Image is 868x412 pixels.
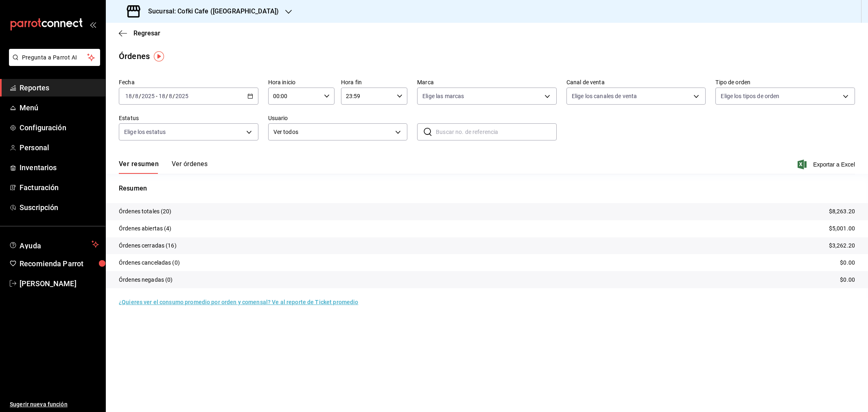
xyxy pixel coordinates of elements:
span: Inventarios [20,162,99,173]
input: -- [125,93,132,99]
input: -- [168,93,173,99]
span: - [156,93,157,99]
span: Menú [20,102,99,113]
p: $0.00 [840,259,855,267]
span: Pregunta a Parrot AI [22,53,87,62]
span: Configuración [20,122,99,133]
a: Pregunta a Parrot AI [6,59,100,68]
input: ---- [141,93,155,99]
span: / [173,93,175,99]
img: Tooltip marker [154,51,164,61]
span: Recomienda Parrot [20,258,99,269]
p: Resumen [119,184,855,193]
button: Exportar a Excel [799,160,855,169]
span: / [132,93,135,99]
span: / [139,93,141,99]
span: Facturación [20,182,99,193]
span: Elige los canales de venta [572,92,637,100]
span: Reportes [20,82,99,93]
div: navigation tabs [119,160,208,174]
a: ¿Quieres ver el consumo promedio por orden y comensal? Ve al reporte de Ticket promedio [119,299,358,305]
span: [PERSON_NAME] [20,278,99,289]
span: Suscripción [20,202,99,213]
p: $8,263.20 [829,207,855,216]
p: Órdenes totales (20) [119,207,172,216]
label: Hora fin [341,79,407,85]
span: Regresar [133,29,160,37]
input: Buscar no. de referencia [436,124,557,140]
button: open_drawer_menu [90,21,96,28]
span: Elige los tipos de orden [721,92,779,100]
label: Tipo de orden [715,79,855,85]
p: Órdenes cerradas (16) [119,241,177,250]
label: Marca [417,79,557,85]
label: Canal de venta [566,79,706,85]
span: Personal [20,142,99,153]
span: Elige los estatus [124,128,166,136]
button: Ver resumen [119,160,159,174]
label: Usuario [268,115,408,121]
button: Regresar [119,29,160,37]
p: Órdenes canceladas (0) [119,259,180,267]
span: Ver todos [273,128,393,136]
button: Ver órdenes [172,160,208,174]
p: $3,262.20 [829,241,855,250]
label: Fecha [119,79,258,85]
span: Ayuda [20,239,88,249]
p: Órdenes abiertas (4) [119,224,172,233]
input: -- [158,93,166,99]
input: ---- [175,93,189,99]
p: Órdenes negadas (0) [119,276,173,284]
button: Pregunta a Parrot AI [9,49,100,66]
p: $0.00 [840,276,855,284]
span: / [166,93,168,99]
label: Hora inicio [268,79,335,85]
p: $5,001.00 [829,224,855,233]
span: Elige las marcas [422,92,464,100]
h3: Sucursal: Cofki Cafe ([GEOGRAPHIC_DATA]) [142,7,279,16]
div: Órdenes [119,50,150,62]
input: -- [135,93,139,99]
label: Estatus [119,115,258,121]
span: Sugerir nueva función [10,400,99,409]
